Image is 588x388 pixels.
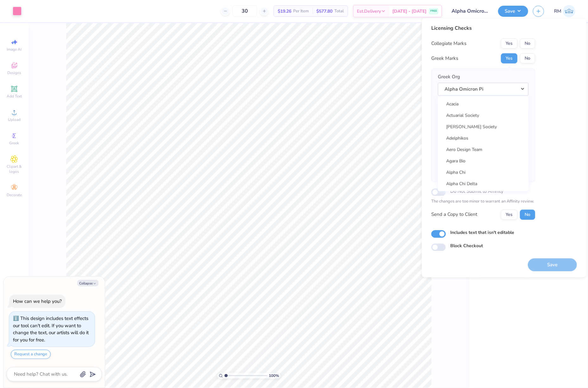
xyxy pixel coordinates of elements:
a: Agara Bio [440,156,526,166]
a: Adelphikos [440,133,526,143]
a: RM [554,5,575,17]
span: $19.26 [278,8,291,15]
a: Alpha Chi Delta [440,178,526,189]
div: Alpha Omicron Pi [438,96,528,191]
span: FREE [430,9,437,13]
span: Image AI [7,47,22,52]
button: No [520,210,535,220]
input: – – [232,5,257,17]
div: Greek Marks [431,55,458,62]
button: Yes [501,53,517,63]
span: Designs [7,70,21,75]
span: RM [554,8,561,15]
button: Collapse [77,280,98,286]
span: [DATE] - [DATE] [392,8,427,15]
span: Upload [8,117,21,122]
input: Untitled Design [447,5,493,17]
span: Total [334,8,344,15]
a: Aero Design Team [440,144,526,155]
button: Yes [501,38,517,48]
div: Collegiate Marks [431,40,466,47]
a: Acacia [440,99,526,109]
div: How can we help you? [13,298,62,304]
span: $577.80 [316,8,332,15]
span: Greek [9,141,19,146]
a: Actuarial Society [440,110,526,121]
a: [PERSON_NAME] Society [440,122,526,132]
div: Licensing Checks [431,24,535,32]
span: Clipart & logos [3,164,25,174]
p: The changes are too minor to warrant an Affinity review. [431,198,535,205]
label: Greek Org [438,73,460,80]
button: Alpha Omicron Pi [438,83,528,96]
span: Decorate [7,192,22,197]
span: Est. Delivery [357,8,381,15]
button: Yes [501,210,517,220]
button: No [520,53,535,63]
span: Per Item [293,8,309,15]
span: Add Text [7,94,22,99]
a: Alpha Chi [440,167,526,178]
div: This design includes text effects our tool can't edit. If you want to change the text, our artist... [13,315,89,343]
div: Send a Copy to Client [431,211,477,218]
a: Alpha Chi Omega [440,190,526,200]
button: Request a change [11,350,51,359]
button: Save [498,6,528,17]
span: 100 % [269,373,279,379]
button: No [520,38,535,48]
img: Ronald Manipon [563,5,575,17]
label: Block Checkout [450,242,483,249]
label: Do Not Submit to Affinity [450,187,503,195]
label: Includes text that isn't editable [450,229,514,236]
